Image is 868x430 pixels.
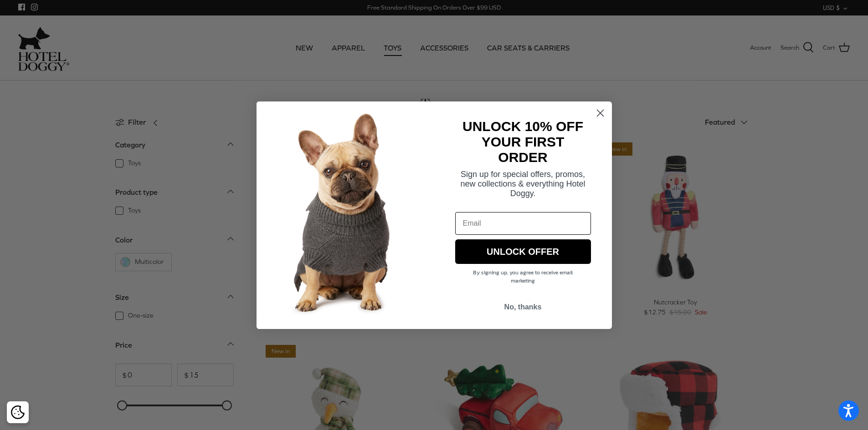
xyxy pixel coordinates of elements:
button: Close dialog [592,105,608,121]
button: Cookie policy [10,405,26,420]
div: Cookie policy [7,401,29,423]
img: 7cf315d2-500c-4d0a-a8b4-098d5756016d.jpeg [257,101,434,329]
button: No, thanks [455,298,591,316]
span: Sign up for special offers, promos, new collections & everything Hotel Doggy. [460,170,585,198]
button: UNLOCK OFFER [455,239,591,264]
input: Email [455,212,591,235]
strong: UNLOCK 10% OFF YOUR FIRST ORDER [462,119,583,165]
img: Cookie policy [11,405,25,419]
span: By signing up, you agree to receive email marketing [473,268,573,285]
